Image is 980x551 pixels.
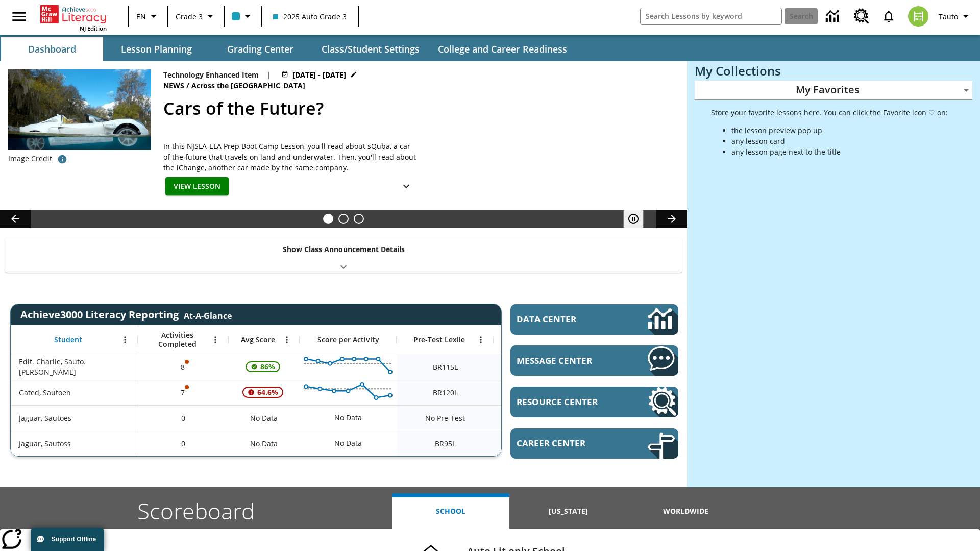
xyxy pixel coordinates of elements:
div: Beginning reader 95 Lexile, ER, Based on the Lexile Reading measure, student is an Emerging Reade... [494,431,591,456]
input: search field [641,8,781,24]
button: Open Menu [279,332,295,347]
a: Data Center [510,304,678,335]
span: Message Center [517,355,617,366]
span: Score per Activity [317,335,379,344]
li: any lesson page next to the title [731,146,948,157]
span: [DATE] - [DATE] [292,69,346,80]
span: Resource Center [517,396,617,408]
div: Home [40,3,107,32]
p: Store your favorite lessons here. You can click the Favorite icon ♡ on: [711,107,948,118]
div: No Data, Edit. Charlie, Sauto. Charlie [494,354,591,380]
span: EN [136,11,146,22]
span: Jaguar, Sautoss [19,438,71,449]
span: NJ Edition [80,24,107,32]
span: | [267,69,271,80]
button: Grading Center [209,37,311,61]
div: Show Class Announcement Details [5,238,682,273]
button: Open Menu [208,332,223,347]
button: Open side menu [4,2,34,32]
button: View Lesson [165,177,229,196]
span: Across the [GEOGRAPHIC_DATA] [191,80,307,91]
span: Support Offline [52,536,96,543]
span: Jaguar, Sautoes [19,413,71,423]
div: Pause [623,210,654,228]
button: Slide 2 Pre-release lesson [338,214,349,224]
button: Show Details [396,177,416,196]
div: 8, One or more Activity scores may be invalid., Edit. Charlie, Sauto. Charlie [138,354,228,380]
span: Beginning reader 95 Lexile, Jaguar, Sautoss [435,438,456,449]
p: 8 [180,362,187,372]
span: No Pre-Test, Jaguar, Sautoes [425,413,465,423]
a: Message Center [510,345,678,376]
div: At-A-Glance [184,308,232,321]
div: No Data, Jaguar, Sautoes [494,405,591,431]
div: , 64.6%, Attention! This student's Average First Try Score of 64.6% is below 65%, Gated, Sautoen [228,380,300,405]
button: Slide 3 Career Lesson [354,214,364,224]
span: 86% [256,358,279,376]
button: Support Offline [31,528,104,551]
a: Career Center [510,428,678,459]
button: Slide 1 Cars of the Future? [323,214,333,224]
span: Achieve3000 Literacy Reporting [20,308,232,321]
img: High-tech automobile treading water. [8,69,151,166]
li: any lesson card [731,136,948,146]
span: 2025 Auto Grade 3 [273,11,347,22]
span: Student [54,335,82,344]
span: Activities Completed [143,331,211,349]
p: Show Class Announcement Details [283,244,405,255]
button: Class/Student Settings [313,37,428,61]
button: Profile/Settings [935,7,976,26]
button: Lesson Planning [105,37,207,61]
button: Jul 01 - Aug 01 Choose Dates [279,69,359,80]
button: Class color is light blue. Change class color [228,7,258,26]
span: Beginning reader 115 Lexile, Edit. Charlie, Sauto. Charlie [433,362,458,372]
p: Technology Enhanced Item [163,69,259,80]
h3: My Collections [695,64,972,78]
span: 0 [181,413,185,423]
span: Avg Score [241,335,275,344]
span: News [163,80,186,91]
button: Open Menu [473,332,488,347]
span: No Data [245,408,283,429]
span: No Data [245,433,283,454]
button: Open Menu [117,332,133,347]
span: 64.6% [253,383,282,402]
span: Pre-Test Lexile [413,335,465,344]
a: Home [40,4,107,24]
button: Language: EN, Select a language [132,7,164,26]
span: Beginning reader 120 Lexile, Gated, Sautoen [433,387,458,398]
div: No Data, Jaguar, Sautoes [329,408,367,428]
button: Photo credit: AP [52,150,72,168]
span: Tauto [939,11,958,22]
button: Select a new avatar [902,3,935,30]
a: Data Center [820,3,848,31]
p: 7 [180,387,187,398]
button: Worldwide [627,493,745,529]
button: [US_STATE] [509,493,627,529]
span: Edit. Charlie, Sauto. [PERSON_NAME] [19,356,133,378]
span: Career Center [517,437,617,449]
button: Pause [623,210,644,228]
div: 1200 Lexile, At or above expected, Gated, Sautoen [494,380,591,405]
button: Lesson carousel, Next [656,210,687,228]
p: Image Credit [8,154,52,164]
a: Resource Center, Will open in new tab [510,387,678,417]
span: / [186,81,189,90]
div: No Data, Jaguar, Sautoss [329,433,367,454]
a: Notifications [875,3,902,30]
div: 0, Jaguar, Sautoss [138,431,228,456]
button: College and Career Readiness [430,37,575,61]
div: In this NJSLA-ELA Prep Boot Camp Lesson, you'll read about sQuba, a car of the future that travel... [163,141,419,173]
button: Grade: Grade 3, Select a grade [171,7,220,26]
span: 0 [181,438,185,449]
button: School [392,493,509,529]
div: No Data, Jaguar, Sautoss [228,431,300,456]
button: Dashboard [1,37,103,61]
img: avatar image [908,6,928,27]
div: 0, Jaguar, Sautoes [138,405,228,431]
span: Gated, Sautoen [19,387,71,398]
span: Data Center [517,313,613,325]
div: 7, One or more Activity scores may be invalid., Gated, Sautoen [138,380,228,405]
div: , 86%, This student's Average First Try Score 86% is above 75%, Edit. Charlie, Sauto. Charlie [228,354,300,380]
